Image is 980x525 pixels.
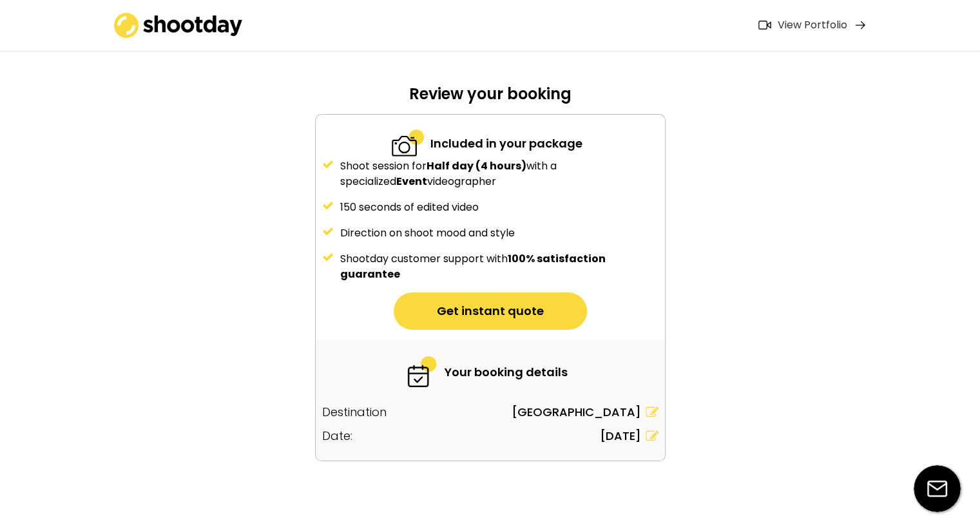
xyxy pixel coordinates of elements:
[758,21,771,30] img: Icon%20feather-video%402x.png
[427,158,526,173] strong: Half day (4 hours)
[322,403,387,421] div: Destination
[340,251,658,282] div: Shootday customer support with
[512,403,641,421] div: [GEOGRAPHIC_DATA]
[114,13,243,38] img: shootday_logo.png
[600,427,641,444] div: [DATE]
[340,158,658,189] div: Shoot session for with a specialized videographer
[406,356,438,387] img: 6-fast.svg
[322,427,352,444] div: Date:
[914,465,961,512] img: email-icon%20%281%29.svg
[394,292,587,330] button: Get instant quote
[315,84,666,114] div: Review your booking
[778,19,847,32] div: View Portfolio
[430,135,582,152] div: Included in your package
[392,128,424,158] img: 2-specialized.svg
[340,251,608,282] strong: 100% satisfaction guarantee
[396,174,427,189] strong: Event
[445,363,568,381] div: Your booking details
[340,225,658,241] div: Direction on shoot mood and style
[340,200,658,215] div: 150 seconds of edited video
